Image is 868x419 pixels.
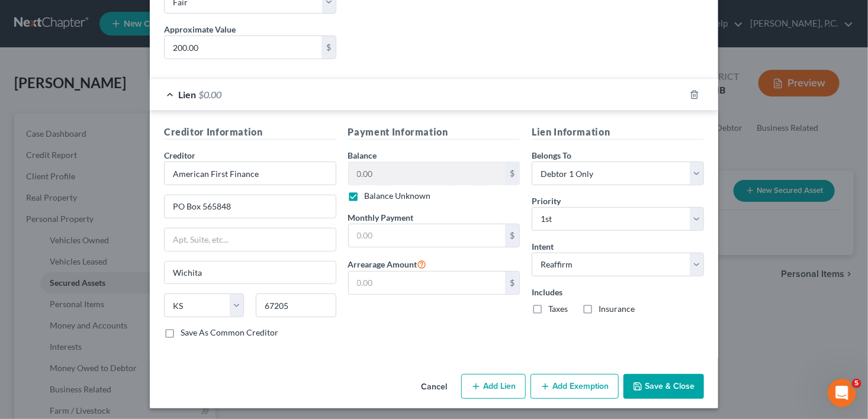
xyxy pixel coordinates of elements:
input: Enter address... [165,195,336,218]
span: 5 [852,379,861,388]
span: Creditor [164,150,195,160]
label: Taxes [548,303,568,315]
span: Lien [178,89,196,100]
label: Balance Unknown [365,190,431,202]
input: Enter city... [165,262,336,284]
button: Cancel [412,375,456,399]
input: 0.00 [349,162,506,185]
label: Arrearage Amount [348,257,427,271]
input: 0.00 [165,36,322,59]
span: Belongs To [532,150,571,160]
button: Add Exemption [531,374,619,399]
button: Add Lien [461,374,526,399]
input: Enter zip... [256,294,336,317]
div: $ [505,272,519,294]
input: 0.00 [349,272,506,294]
input: Search creditor by name... [164,162,336,185]
iframe: Intercom live chat [828,379,856,407]
span: Priority [532,196,561,206]
label: Monthly Payment [348,211,414,224]
label: Includes [532,286,704,298]
input: Apt, Suite, etc... [165,228,336,251]
label: Balance [348,149,377,162]
button: Save & Close [623,374,704,399]
label: Save As Common Creditor [181,327,278,339]
h5: Payment Information [348,125,520,140]
div: $ [322,36,336,59]
span: $0.00 [198,89,221,100]
label: Intent [532,240,554,253]
div: $ [505,162,519,185]
span: Approximate Value [164,24,236,34]
div: $ [505,224,519,247]
h5: Creditor Information [164,125,336,140]
label: Insurance [599,303,635,315]
h5: Lien Information [532,125,704,140]
input: 0.00 [349,224,506,247]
